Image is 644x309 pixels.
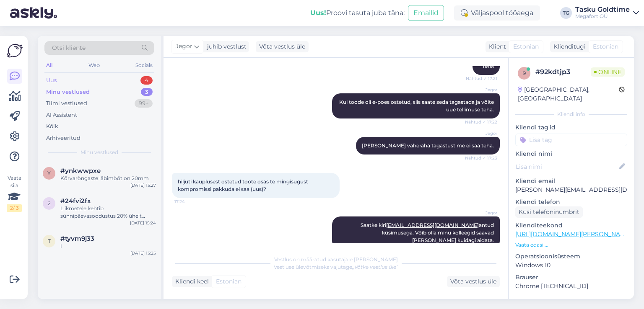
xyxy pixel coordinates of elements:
[515,241,627,249] p: Vaata edasi ...
[60,175,156,182] div: Kõrvarõngaste läbimõõt on 20mm
[60,242,156,250] div: I
[515,123,627,132] p: Kliendi tag'id
[486,42,506,51] div: Klient
[310,8,405,18] div: Proovi tasuta juba täna:
[515,149,627,158] p: Kliendi nimi
[560,7,572,19] div: TG
[523,70,526,76] span: 9
[44,60,54,71] div: All
[7,204,22,212] div: 2 / 3
[48,238,51,244] span: t
[515,177,627,185] p: Kliendi email
[47,170,51,176] span: y
[80,149,118,156] span: Minu vestlused
[513,42,539,51] span: Estonian
[518,85,619,103] div: [GEOGRAPHIC_DATA], [GEOGRAPHIC_DATA]
[46,76,57,85] div: Uus
[60,197,91,205] span: #24fvi2fx
[178,178,309,192] span: hiljuti kauplusest ostetud toote osas te mingisugust kompromissi pakkuda ei saa (uus)?
[515,206,583,218] div: Küsi telefoninumbrit
[204,42,247,51] div: juhib vestlust
[48,200,51,206] span: 2
[575,13,630,20] div: Megafort OÜ
[7,43,23,59] img: Askly Logo
[130,182,156,188] div: [DATE] 15:27
[575,6,639,20] a: Tasku GoldtimeMegafort OÜ
[515,282,627,291] p: Chrome [TECHNICAL_ID]
[134,60,154,71] div: Socials
[274,264,398,270] span: Vestluse ülevõtmiseks vajutage
[386,222,479,228] a: [EMAIL_ADDRESS][DOMAIN_NAME]
[447,276,500,287] div: Võta vestlus üle
[515,230,631,238] a: [URL][DOMAIN_NAME][PERSON_NAME]
[515,252,627,261] p: Operatsioonisüsteem
[465,119,497,125] span: Nähtud ✓ 17:22
[515,198,627,206] p: Kliendi telefon
[339,99,495,113] span: Kui toode oli e-poes ostetud, siis saate seda tagastada ja võite uue tellimuse teha.
[466,210,497,216] span: Jegor
[52,44,86,52] span: Otsi kliente
[274,256,398,263] span: Vestlus on määratud kasutajale [PERSON_NAME]
[408,5,444,21] button: Emailid
[174,198,206,205] span: 17:24
[515,273,627,282] p: Brauser
[172,277,209,286] div: Kliendi keel
[60,235,94,242] span: #tyvm9j33
[362,142,494,149] span: [PERSON_NAME] vaheraha tagastust me ei saa teha.
[466,75,497,82] span: Nähtud ✓ 17:21
[87,60,101,71] div: Web
[141,88,153,96] div: 3
[466,87,497,93] span: Jegor
[60,167,101,175] span: #ynkwwpxe
[130,220,156,226] div: [DATE] 15:24
[465,155,497,161] span: Nähtud ✓ 17:23
[535,67,591,77] div: # 92kdtjp3
[352,264,398,270] i: „Võtke vestlus üle”
[60,205,156,220] div: Liikmetele kehtib sünnipäevasoodustus 20% ühelt ostukorvilt tavahinnaga toodetelt 7 päeva [PERSON...
[515,221,627,230] p: Klienditeekond
[515,111,627,118] div: Kliendi info
[515,134,627,146] input: Lisa tag
[46,88,90,96] div: Minu vestlused
[176,42,192,51] span: Jegor
[482,63,494,69] span: Tere!
[216,277,241,286] span: Estonian
[591,67,625,77] span: Online
[361,222,495,243] span: Saatke kiri antud küsimusega. Võib olla minu kolleegid saavad [PERSON_NAME] kuidagi aidata.
[550,42,586,51] div: Klienditugi
[515,261,627,270] p: Windows 10
[140,76,153,85] div: 4
[7,174,22,212] div: Vaata siia
[593,42,618,51] span: Estonian
[46,134,80,142] div: Arhiveeritud
[46,99,87,108] div: Tiimi vestlused
[46,122,58,131] div: Kõik
[466,130,497,136] span: Jegor
[256,41,309,52] div: Võta vestlus üle
[454,5,540,21] div: Väljaspool tööaega
[575,6,630,13] div: Tasku Goldtime
[515,185,627,194] p: [PERSON_NAME][EMAIL_ADDRESS][DOMAIN_NAME]
[135,99,153,108] div: 99+
[516,162,618,171] input: Lisa nimi
[310,9,326,17] b: Uus!
[130,250,156,256] div: [DATE] 15:25
[46,111,77,119] div: AI Assistent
